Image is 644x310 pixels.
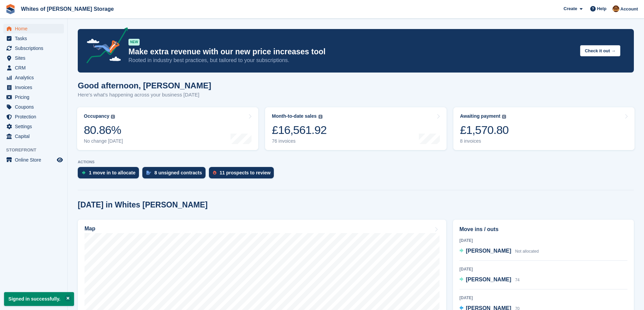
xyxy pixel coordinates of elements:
[3,112,64,121] a: menu
[460,113,501,119] div: Awaiting payment
[209,167,278,182] a: 11 prospects to review
[3,83,64,92] a: menu
[78,81,211,90] h1: Good afternoon, [PERSON_NAME]
[459,225,627,233] h2: Move ins / outs
[515,249,539,254] span: Not allocated
[128,47,575,57] p: Make extra revenue with our new price increases tool
[111,115,115,119] img: icon-info-grey-7440780725fd019a000dd9b08b2336e03edf1995a4989e88bcd33f0948082b44.svg
[3,102,64,112] a: menu
[3,155,64,165] a: menu
[15,24,55,33] span: Home
[15,83,55,92] span: Invoices
[81,27,128,66] img: price-adjustments-announcement-icon-8257ccfd72463d97f412b2fc003d46551f7dbcb40ab6d574587a9cd5c0d94...
[84,138,123,144] div: No change [DATE]
[613,5,619,12] img: Eddie White
[459,247,539,256] a: [PERSON_NAME] Not allocated
[460,138,509,144] div: 8 invoices
[220,170,271,175] div: 11 prospects to review
[213,171,216,175] img: prospect-51fa495bee0391a8d652442698ab0144808aea92771e9ea1ae160a38d050c398.svg
[502,115,506,119] img: icon-info-grey-7440780725fd019a000dd9b08b2336e03edf1995a4989e88bcd33f0948082b44.svg
[128,57,575,64] p: Rooted in industry best practices, but tailored to your subscriptions.
[82,171,86,175] img: move_ins_to_allocate_icon-fdf77a2bb77ea45bf5b3d319d69a93e2d87916cf1d5bf7949dd705db3b84f3ca.svg
[265,107,446,150] a: Month-to-date sales £16,561.92 76 invoices
[89,170,136,175] div: 1 move in to allocate
[18,3,117,15] a: Whites of [PERSON_NAME] Storage
[15,102,55,112] span: Coupons
[620,6,638,12] span: Account
[466,248,511,254] span: [PERSON_NAME]
[85,226,95,232] h2: Map
[15,34,55,43] span: Tasks
[3,122,64,131] a: menu
[3,24,64,33] a: menu
[3,34,64,43] a: menu
[142,167,209,182] a: 8 unsigned contracts
[460,123,509,137] div: £1,570.80
[5,4,16,14] img: stora-icon-8386f47178a22dfd0bd8f6a31ec36ba5ce8667c1dd55bd0f319d3a0aa187defe.svg
[3,63,64,73] a: menu
[78,200,208,209] h2: [DATE] in Whites [PERSON_NAME]
[78,160,634,164] p: ACTIONS
[56,156,64,164] a: Preview store
[459,237,627,244] div: [DATE]
[459,266,627,272] div: [DATE]
[580,45,620,56] button: Check it out →
[77,107,258,150] a: Occupancy 80.86% No change [DATE]
[459,295,627,301] div: [DATE]
[459,276,520,284] a: [PERSON_NAME] 74
[15,73,55,82] span: Analytics
[453,107,635,150] a: Awaiting payment £1,570.80 8 invoices
[15,44,55,53] span: Subscriptions
[272,123,327,137] div: £16,561.92
[515,278,520,282] span: 74
[15,122,55,131] span: Settings
[272,113,316,119] div: Month-to-date sales
[15,112,55,121] span: Protection
[84,123,123,137] div: 80.86%
[564,5,577,12] span: Create
[318,115,323,119] img: icon-info-grey-7440780725fd019a000dd9b08b2336e03edf1995a4989e88bcd33f0948082b44.svg
[154,170,202,175] div: 8 unsigned contracts
[3,92,64,102] a: menu
[4,292,74,306] p: Signed in successfully.
[15,92,55,102] span: Pricing
[15,132,55,141] span: Capital
[78,167,142,182] a: 1 move in to allocate
[78,91,211,99] p: Here's what's happening across your business [DATE]
[466,277,511,282] span: [PERSON_NAME]
[6,147,67,153] span: Storefront
[3,73,64,82] a: menu
[146,171,151,175] img: contract_signature_icon-13c848040528278c33f63329250d36e43548de30e8caae1d1a13099fd9432cc5.svg
[84,113,109,119] div: Occupancy
[3,53,64,63] a: menu
[597,5,606,12] span: Help
[15,53,55,63] span: Sites
[272,138,327,144] div: 76 invoices
[3,132,64,141] a: menu
[15,63,55,73] span: CRM
[3,44,64,53] a: menu
[15,155,55,165] span: Online Store
[128,39,140,46] div: NEW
